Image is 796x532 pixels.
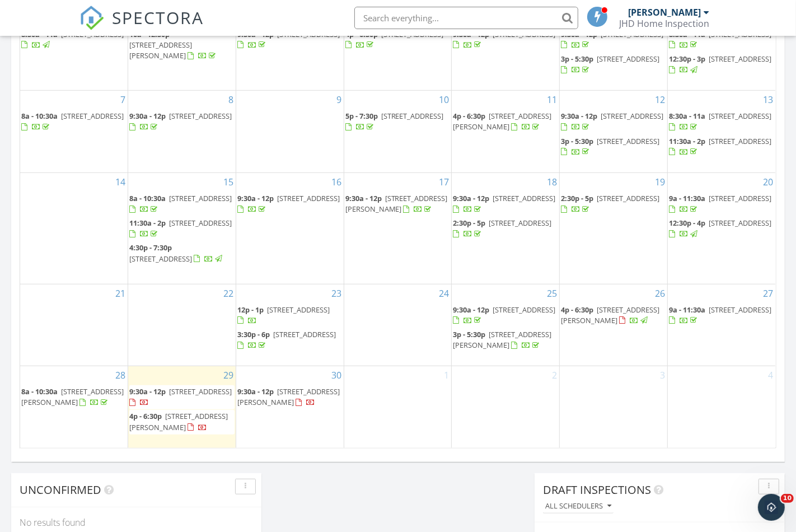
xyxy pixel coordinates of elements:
[761,284,775,302] a: Go to September 27, 2025
[129,241,235,265] a: 4:30p - 7:30p [STREET_ADDRESS]
[128,172,236,284] td: Go to September 15, 2025
[20,284,128,366] td: Go to September 21, 2025
[237,29,340,50] a: 9:30a - 12p [STREET_ADDRESS]
[667,91,775,173] td: Go to September 13, 2025
[345,29,378,39] span: 4p - 6:30p
[561,193,593,203] span: 2:30p - 5p
[493,193,555,203] span: [STREET_ADDRESS]
[381,111,444,121] span: [STREET_ADDRESS]
[561,28,666,52] a: 9:30a - 12p [STREET_ADDRESS]
[453,329,551,350] span: [STREET_ADDRESS][PERSON_NAME]
[20,366,128,448] td: Go to September 28, 2025
[129,411,228,432] span: [STREET_ADDRESS][PERSON_NAME]
[221,284,236,302] a: Go to September 22, 2025
[129,110,235,134] a: 9:30a - 12p [STREET_ADDRESS]
[113,366,128,384] a: Go to September 28, 2025
[129,411,162,421] span: 4p - 6:30p
[237,28,343,52] a: 9:30a - 12p [STREET_ADDRESS]
[669,136,705,146] span: 11:30a - 2p
[669,110,774,134] a: 8:30a - 11a [STREET_ADDRESS]
[453,192,558,216] a: 9:30a - 12p [STREET_ADDRESS]
[601,111,663,121] span: [STREET_ADDRESS]
[169,111,232,121] span: [STREET_ADDRESS]
[437,91,451,109] a: Go to September 10, 2025
[79,6,104,30] img: The Best Home Inspection Software - Spectora
[129,111,232,132] a: 9:30a - 12p [STREET_ADDRESS]
[453,29,489,39] span: 9:30a - 12p
[453,218,551,239] a: 2:30p - 5p [STREET_ADDRESS]
[669,111,771,132] a: 8:30a - 11a [STREET_ADDRESS]
[669,193,705,203] span: 9a - 11:30a
[560,172,668,284] td: Go to September 19, 2025
[128,91,236,173] td: Go to September 8, 2025
[561,136,659,157] a: 3p - 5:30p [STREET_ADDRESS]
[453,111,551,132] span: [STREET_ADDRESS][PERSON_NAME]
[453,218,485,228] span: 2:30p - 5p
[61,29,124,39] span: [STREET_ADDRESS]
[560,9,668,91] td: Go to September 5, 2025
[669,193,771,214] a: 9a - 11:30a [STREET_ADDRESS]
[597,193,659,203] span: [STREET_ADDRESS]
[561,54,593,64] span: 3p - 5:30p
[345,193,382,203] span: 9:30a - 12p
[493,305,555,315] span: [STREET_ADDRESS]
[545,91,559,109] a: Go to September 11, 2025
[345,111,444,132] a: 5p - 7:30p [STREET_ADDRESS]
[601,29,663,39] span: [STREET_ADDRESS]
[129,242,172,253] span: 4:30p - 7:30p
[561,29,597,39] span: 9:30a - 12p
[669,29,705,39] span: 8:30a - 11a
[628,7,701,18] div: [PERSON_NAME]
[169,218,232,228] span: [STREET_ADDRESS]
[344,91,452,173] td: Go to September 10, 2025
[345,29,444,50] a: 4p - 6:30p [STREET_ADDRESS]
[169,386,232,396] span: [STREET_ADDRESS]
[669,54,705,64] span: 12:30p - 3p
[20,91,128,173] td: Go to September 7, 2025
[667,9,775,91] td: Go to September 6, 2025
[277,193,340,203] span: [STREET_ADDRESS]
[113,173,128,191] a: Go to September 14, 2025
[344,366,452,448] td: Go to October 1, 2025
[453,193,489,203] span: 9:30a - 12p
[381,29,444,39] span: [STREET_ADDRESS]
[237,29,274,39] span: 9:30a - 12p
[129,193,232,214] a: 8a - 10:30a [STREET_ADDRESS]
[453,329,485,339] span: 3p - 5:30p
[669,53,774,77] a: 12:30p - 3p [STREET_ADDRESS]
[653,91,667,109] a: Go to September 12, 2025
[129,386,166,396] span: 9:30a - 12p
[667,366,775,448] td: Go to October 4, 2025
[453,29,555,50] a: 9:30a - 12p [STREET_ADDRESS]
[561,305,593,315] span: 4p - 6:30p
[766,366,775,384] a: Go to October 4, 2025
[237,193,274,203] span: 9:30a - 12p
[669,111,705,121] span: 8:30a - 11a
[669,28,774,52] a: 8:30a - 11a [STREET_ADDRESS]
[560,284,668,366] td: Go to September 26, 2025
[221,173,236,191] a: Go to September 15, 2025
[452,366,560,448] td: Go to October 2, 2025
[345,193,448,214] span: [STREET_ADDRESS][PERSON_NAME]
[709,193,771,203] span: [STREET_ADDRESS]
[21,385,127,409] a: 8a - 10:30a [STREET_ADDRESS][PERSON_NAME]
[129,111,166,121] span: 9:30a - 12p
[709,111,771,121] span: [STREET_ADDRESS]
[237,386,274,396] span: 9:30a - 12p
[669,218,771,239] a: 12:30p - 4p [STREET_ADDRESS]
[21,110,127,134] a: 8a - 10:30a [STREET_ADDRESS]
[493,29,555,39] span: [STREET_ADDRESS]
[129,28,235,63] a: 10a - 12:30p [STREET_ADDRESS][PERSON_NAME]
[561,193,659,214] a: 2:30p - 5p [STREET_ADDRESS]
[21,28,127,52] a: 8:30a - 11a [STREET_ADDRESS]
[669,136,771,157] a: 11:30a - 2p [STREET_ADDRESS]
[561,305,659,325] span: [STREET_ADDRESS][PERSON_NAME]
[354,7,578,29] input: Search everything...
[237,386,340,407] span: [STREET_ADDRESS][PERSON_NAME]
[237,328,343,352] a: 3:30p - 6p [STREET_ADDRESS]
[237,385,343,409] a: 9:30a - 12p [STREET_ADDRESS][PERSON_NAME]
[667,172,775,284] td: Go to September 20, 2025
[79,15,204,39] a: SPECTORA
[20,9,128,91] td: Go to August 31, 2025
[453,305,489,315] span: 9:30a - 12p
